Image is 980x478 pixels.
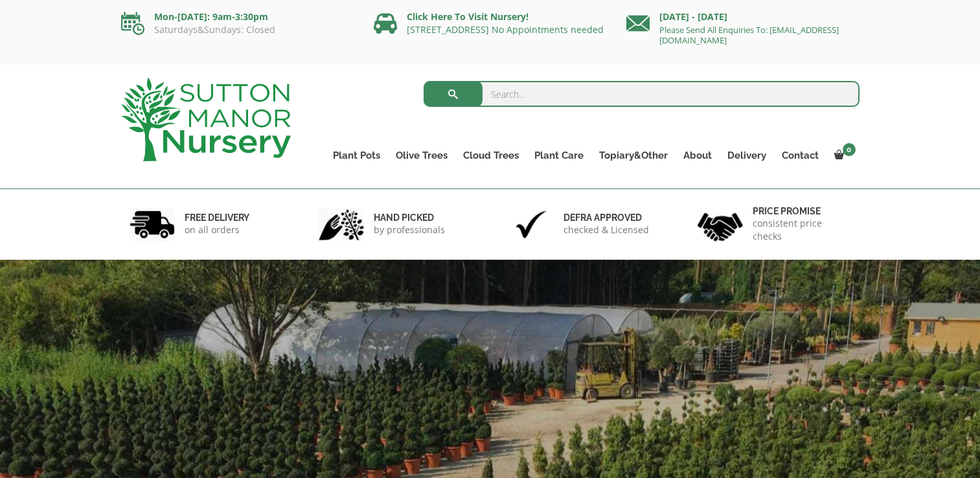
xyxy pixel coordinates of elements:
img: logo [121,78,291,161]
a: Cloud Trees [455,146,527,165]
a: Topiary&Other [591,146,676,165]
p: consistent price checks [753,217,851,243]
p: Mon-[DATE]: 9am-3:30pm [121,9,354,25]
a: Please Send All Enquiries To: [EMAIL_ADDRESS][DOMAIN_NAME] [659,24,839,46]
p: checked & Licensed [564,223,649,236]
p: by professionals [374,223,445,236]
p: Saturdays&Sundays: Closed [121,25,354,35]
a: 0 [826,146,860,165]
img: 3.jpg [508,208,554,241]
a: Olive Trees [388,146,455,165]
span: 0 [843,143,856,156]
h6: Price promise [753,205,851,217]
h6: hand picked [374,212,445,223]
p: [DATE] - [DATE] [626,9,860,25]
a: Delivery [720,146,774,165]
img: 2.jpg [319,208,364,241]
a: About [676,146,720,165]
a: Contact [774,146,826,165]
a: [STREET_ADDRESS] No Appointments needed [407,23,604,36]
a: Click Here To Visit Nursery! [407,10,529,23]
h6: Defra approved [564,212,649,223]
p: on all orders [185,223,249,236]
img: 4.jpg [698,205,743,244]
img: 1.jpg [130,208,175,241]
a: Plant Pots [325,146,388,165]
h6: FREE DELIVERY [185,212,249,223]
a: Plant Care [527,146,591,165]
input: Search... [424,81,860,107]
